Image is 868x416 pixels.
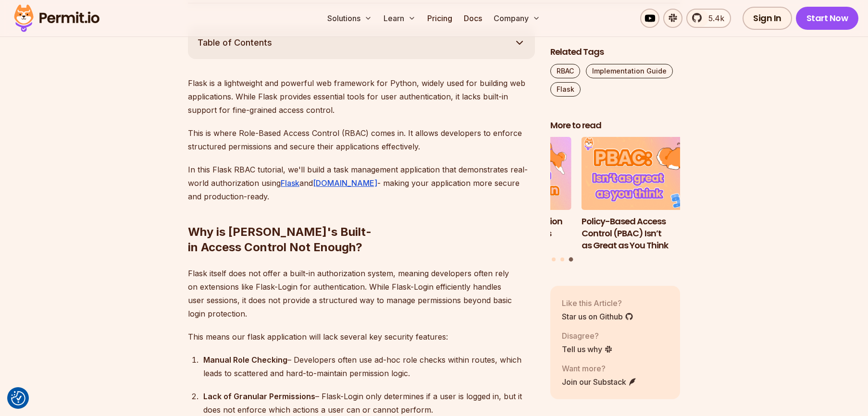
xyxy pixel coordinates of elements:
a: RBAC [550,64,580,78]
button: Go to slide 1 [552,257,556,261]
h2: More to read [550,120,680,132]
p: In this Flask RBAC tutorial, we'll build a task management application that demonstrates real-wor... [188,163,535,203]
img: Permit logo [10,2,104,35]
a: Flask [550,82,581,97]
li: 2 of 3 [442,137,571,252]
a: Start Now [796,7,859,30]
a: [DOMAIN_NAME] [313,178,377,188]
button: Company [490,9,544,28]
a: Pricing [423,9,456,28]
strong: Manual Role Checking [203,355,287,365]
a: Join our Substack [562,376,637,388]
img: Policy-Based Access Control (PBAC) Isn’t as Great as You Think [582,137,711,210]
button: Go to slide 2 [560,257,564,261]
a: Tell us why [562,343,613,355]
p: Flask is a lightweight and powerful web framework for Python, widely used for building web applic... [188,76,535,117]
div: Posts [550,137,680,263]
a: Docs [460,9,486,28]
a: 5.4k [686,9,731,28]
img: Revisit consent button [11,391,25,405]
li: 3 of 3 [582,137,711,252]
button: Go to slide 3 [569,257,573,262]
a: Policy-Based Access Control (PBAC) Isn’t as Great as You ThinkPolicy-Based Access Control (PBAC) ... [582,137,711,252]
p: Like this Article? [562,297,633,309]
p: Flask itself does not offer a built-in authorization system, meaning developers often rely on ext... [188,267,535,320]
button: Solutions [323,9,376,28]
a: Sign In [743,7,792,30]
div: – Developers often use ad-hoc role checks within routes, which leads to scattered and hard-to-mai... [203,353,535,380]
strong: Lack of Granular Permissions [203,392,315,401]
button: Learn [380,9,420,28]
h2: Related Tags [550,46,680,58]
p: Disagree? [562,330,613,342]
h3: Policy-Based Access Control (PBAC) Isn’t as Great as You Think [582,216,711,251]
p: This means our flask application will lack several key security features: [188,330,535,343]
p: This is where Role-Based Access Control (RBAC) comes in. It allows developers to enforce structur... [188,126,535,153]
a: Star us on Github [562,311,633,322]
p: Want more? [562,363,637,374]
h2: Why is [PERSON_NAME]'s Built-in Access Control Not Enough? [188,186,535,255]
span: Table of Contents [198,36,272,49]
a: Flask [281,178,299,188]
img: Implementing Authentication and Authorization in Next.js [442,137,571,210]
span: 5.4k [703,12,724,24]
h3: Implementing Authentication and Authorization in Next.js [442,216,571,240]
a: Implementation Guide [586,64,673,78]
button: Table of Contents [188,26,535,59]
button: Consent Preferences [11,391,25,405]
